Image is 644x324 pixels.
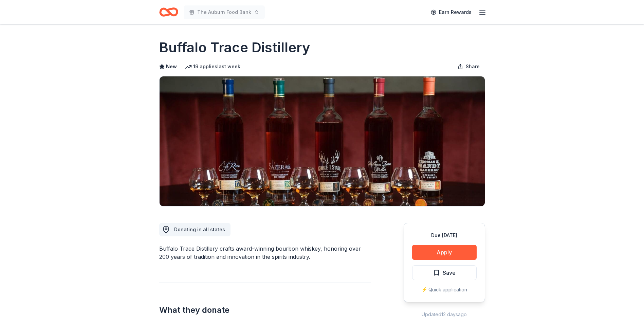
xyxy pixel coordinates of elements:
button: Save [412,265,477,280]
div: Updated 12 days ago [404,310,485,319]
span: Save [443,268,456,277]
div: Due [DATE] [412,231,477,239]
button: The Auburn Food Bank [184,5,265,19]
span: New [166,62,177,71]
div: Buffalo Trace Distillery crafts award-winning bourbon whiskey, honoring over 200 years of traditi... [159,245,371,261]
a: Earn Rewards [427,6,476,18]
div: ⚡️ Quick application [412,286,477,294]
img: Image for Buffalo Trace Distillery [160,76,485,206]
h2: What they donate [159,305,371,316]
a: Home [159,4,178,20]
span: Share [466,62,480,71]
h1: Buffalo Trace Distillery [159,38,310,57]
div: 19 applies last week [185,62,240,71]
span: Donating in all states [174,227,225,232]
button: Share [452,60,485,73]
span: The Auburn Food Bank [197,8,251,16]
button: Apply [412,245,477,260]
